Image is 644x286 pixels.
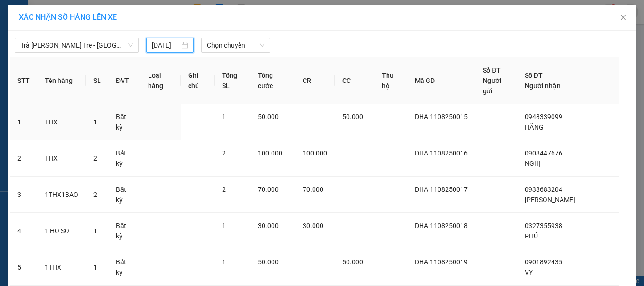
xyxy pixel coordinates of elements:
span: Người nhận [525,82,561,90]
span: 0908447676 [525,149,562,157]
td: 1THX [37,249,86,286]
td: Bất kỳ [108,249,140,286]
span: Trà Vinh - Bến Tre - Sài Gòn [20,38,133,52]
th: ĐVT [108,57,140,104]
th: Ghi chú [181,57,215,104]
span: 2 [222,186,226,193]
th: Mã GD [407,57,475,104]
div: THANG LOI [61,29,157,41]
span: 2 [93,155,97,162]
span: 50.000 [342,258,363,266]
td: 4 [10,213,37,249]
span: 70.000 [303,186,323,193]
div: 0387621492 [61,41,157,54]
span: 2 [93,191,97,198]
span: XÁC NHẬN SỐ HÀNG LÊN XE [19,13,117,22]
span: Chọn chuyến [207,38,265,52]
td: 1 [10,104,37,140]
span: 1 [222,222,226,229]
span: 1 [93,227,97,235]
span: 1 [222,113,226,121]
span: Số ĐT [483,66,501,74]
span: Gửi: [8,9,23,19]
span: NGHỊ [525,160,541,167]
td: 1 HO SO [37,213,86,249]
td: THX [37,140,86,177]
th: CC [335,57,374,104]
span: 1 [93,263,97,271]
span: Người gửi [483,77,502,95]
th: Tổng cước [250,57,295,104]
span: 50.000 [258,258,279,266]
span: 100.000 [303,149,327,157]
span: Số ĐT [525,72,543,79]
div: 30.000 [7,59,56,71]
td: Bất kỳ [108,177,140,213]
span: 0938683204 [525,186,562,193]
span: PHÚ [525,232,538,240]
div: [GEOGRAPHIC_DATA] [61,8,157,29]
th: Loại hàng [140,57,181,104]
td: 5 [10,249,37,286]
span: 2 [222,149,226,157]
span: close [619,14,627,21]
span: DHAI1108250017 [415,186,468,193]
span: 0901892435 [525,258,562,266]
span: VY [525,269,533,276]
span: [PERSON_NAME] [525,196,575,204]
th: Thu hộ [374,57,408,104]
span: DHAI1108250018 [415,222,468,229]
span: 0327355938 [525,222,562,229]
span: 70.000 [258,186,279,193]
span: 50.000 [342,113,363,121]
span: DHAI1108250015 [415,113,468,121]
div: Duyên Hải [8,8,55,31]
td: 3 [10,177,37,213]
th: STT [10,57,37,104]
th: Tên hàng [37,57,86,104]
td: Bất kỳ [108,140,140,177]
span: 30.000 [258,222,279,229]
span: 0948339099 [525,113,562,121]
span: 30.000 [303,222,323,229]
td: Bất kỳ [108,213,140,249]
input: 11/08/2025 [152,40,179,50]
td: THX [37,104,86,140]
span: DHAI1108250019 [415,258,468,266]
td: Bất kỳ [108,104,140,140]
span: 1 [222,258,226,266]
span: 50.000 [258,113,279,121]
td: 2 [10,140,37,177]
th: CR [295,57,335,104]
th: Tổng SL [215,57,251,104]
button: Close [610,5,636,31]
th: SL [86,57,108,104]
span: Nhận: [61,8,84,18]
td: 1THX1BAO [37,177,86,213]
span: HẰNG [525,123,544,131]
span: 1 [93,118,97,126]
span: CR : [7,60,22,70]
span: DHAI1108250016 [415,149,468,157]
span: 100.000 [258,149,282,157]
